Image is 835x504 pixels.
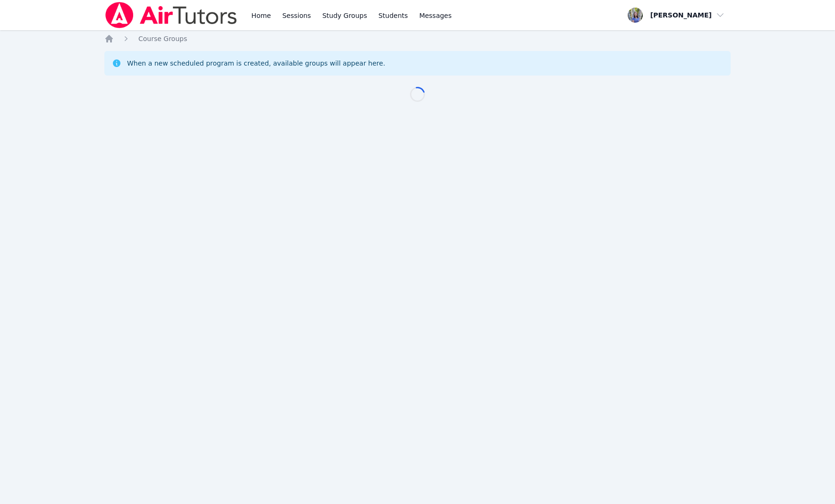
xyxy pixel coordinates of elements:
div: When a new scheduled program is created, available groups will appear here. [127,59,385,68]
span: Course Groups [138,35,187,42]
span: Messages [419,11,452,20]
a: Course Groups [138,34,187,43]
img: Air Tutors [104,2,238,28]
nav: Breadcrumb [104,34,731,43]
